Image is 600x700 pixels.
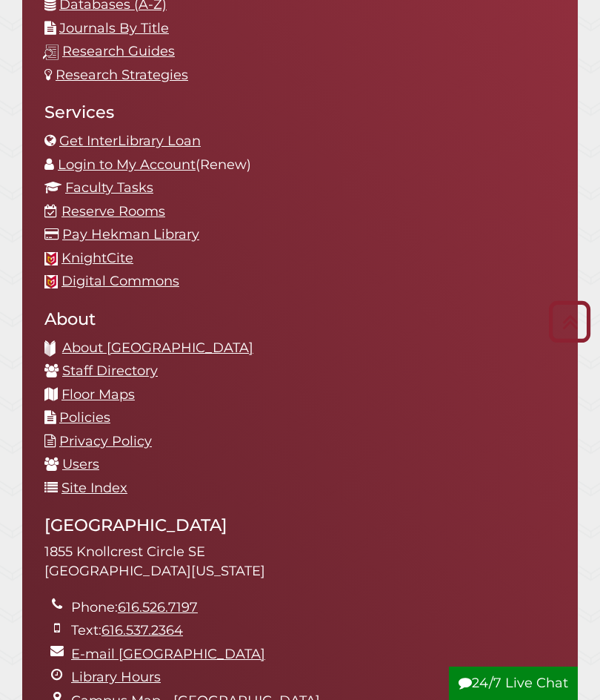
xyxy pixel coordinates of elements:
a: Floor Maps [61,386,135,403]
h2: [GEOGRAPHIC_DATA] [44,515,556,535]
a: Back to Top [543,309,596,334]
a: Login to My Account [58,156,196,173]
li: Phone: [71,596,556,620]
a: KnightCite [61,250,133,266]
h2: Services [44,102,556,122]
a: Digital Commons [61,273,179,289]
a: Research Strategies [56,67,188,83]
a: Journals By Title [59,20,169,36]
img: Calvin favicon logo [44,275,58,288]
a: Site Index [61,480,127,496]
a: Research Guides [62,43,175,59]
a: E-mail [GEOGRAPHIC_DATA] [71,646,265,662]
img: research-guides-icon-white_37x37.png [43,44,59,60]
a: Reserve Rooms [61,203,165,219]
li: (Renew) [44,153,556,177]
address: 1855 Knollcrest Circle SE [GEOGRAPHIC_DATA][US_STATE] [44,543,556,581]
h2: About [44,308,556,329]
li: Text: [71,619,556,643]
a: Get InterLibrary Loan [59,133,201,149]
img: Calvin favicon logo [44,252,58,265]
a: Users [62,456,99,472]
a: Pay Hekman Library [62,226,199,242]
a: Privacy Policy [59,433,152,449]
a: Policies [59,409,110,426]
a: About [GEOGRAPHIC_DATA] [62,340,253,356]
a: Faculty Tasks [65,179,153,196]
a: Staff Directory [62,363,158,379]
a: 616.526.7197 [118,599,198,615]
a: Library Hours [71,669,161,685]
a: 616.537.2364 [101,622,183,638]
